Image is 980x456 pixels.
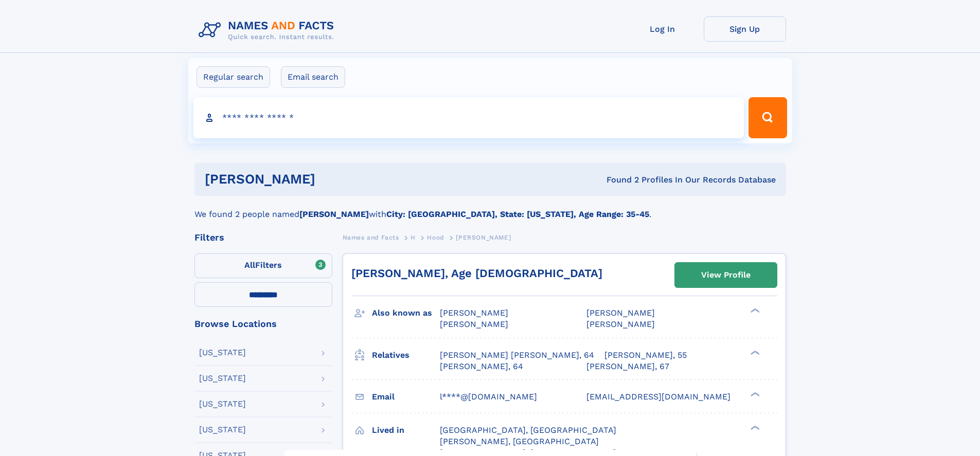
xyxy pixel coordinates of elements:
[205,173,461,186] h1: [PERSON_NAME]
[586,392,730,402] span: [EMAIL_ADDRESS][DOMAIN_NAME]
[440,361,523,372] a: [PERSON_NAME], 64
[748,424,760,431] div: ❯
[199,400,246,408] div: [US_STATE]
[748,307,760,314] div: ❯
[427,234,444,241] span: Hood
[440,425,616,435] span: [GEOGRAPHIC_DATA], [GEOGRAPHIC_DATA]
[704,16,786,42] a: Sign Up
[372,346,440,364] h3: Relatives
[372,304,440,322] h3: Also known as
[675,263,777,287] a: View Profile
[701,263,751,287] div: View Profile
[194,233,332,242] div: Filters
[440,308,508,318] span: [PERSON_NAME]
[586,308,655,318] span: [PERSON_NAME]
[343,231,399,244] a: Names and Facts
[748,391,760,397] div: ❯
[281,66,345,88] label: Email search
[621,16,704,42] a: Log In
[440,350,594,361] a: [PERSON_NAME] [PERSON_NAME], 64
[386,209,649,219] b: City: [GEOGRAPHIC_DATA], State: [US_STATE], Age Range: 35-45
[194,196,786,221] div: We found 2 people named with .
[194,319,332,329] div: Browse Locations
[604,350,687,361] a: [PERSON_NAME], 55
[427,231,444,244] a: Hood
[411,234,416,241] span: H
[197,66,270,88] label: Regular search
[194,253,332,278] label: Filters
[411,231,416,244] a: H
[372,422,440,439] h3: Lived in
[299,209,369,219] b: [PERSON_NAME]
[372,388,440,406] h3: Email
[440,436,599,446] span: [PERSON_NAME], [GEOGRAPHIC_DATA]
[748,349,760,356] div: ❯
[193,97,744,138] input: search input
[461,174,776,186] div: Found 2 Profiles In Our Records Database
[586,361,669,372] a: [PERSON_NAME], 67
[199,374,246,382] div: [US_STATE]
[456,234,511,241] span: [PERSON_NAME]
[199,349,246,357] div: [US_STATE]
[244,260,255,270] span: All
[440,319,508,329] span: [PERSON_NAME]
[194,16,343,44] img: Logo Names and Facts
[586,319,655,329] span: [PERSON_NAME]
[199,426,246,434] div: [US_STATE]
[749,97,787,138] button: Search Button
[351,267,602,280] a: [PERSON_NAME], Age [DEMOGRAPHIC_DATA]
